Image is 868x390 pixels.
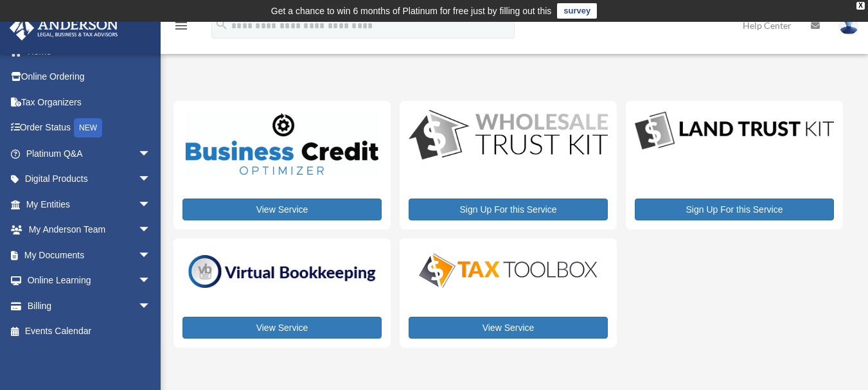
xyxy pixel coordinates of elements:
[138,166,164,193] span: arrow_drop_down
[856,2,865,10] div: close
[9,293,170,319] a: Billingarrow_drop_down
[9,115,170,141] a: Order StatusNEW
[9,191,170,217] a: My Entitiesarrow_drop_down
[182,317,382,339] a: View Service
[9,217,170,243] a: My Anderson Teamarrow_drop_down
[138,191,164,218] span: arrow_drop_down
[271,3,552,19] div: Get a chance to win 6 months of Platinum for free just by filling out this
[9,89,170,115] a: Tax Organizers
[9,319,170,344] a: Events Calendar
[215,17,229,31] i: search
[182,199,382,220] a: View Service
[138,293,164,319] span: arrow_drop_down
[138,242,164,269] span: arrow_drop_down
[557,3,597,19] a: survey
[138,217,164,244] span: arrow_drop_down
[409,110,608,163] img: WS-Trust-Kit-lgo-1.jpg
[6,15,122,40] img: Anderson Advisors Platinum Portal
[9,242,170,268] a: My Documentsarrow_drop_down
[409,317,608,339] a: View Service
[635,110,834,153] img: LandTrust_lgo-1.jpg
[409,199,608,220] a: Sign Up For this Service
[9,268,170,294] a: Online Learningarrow_drop_down
[74,118,102,137] div: NEW
[9,166,164,192] a: Digital Productsarrow_drop_down
[138,268,164,294] span: arrow_drop_down
[9,141,170,166] a: Platinum Q&Aarrow_drop_down
[138,141,164,167] span: arrow_drop_down
[635,199,834,220] a: Sign Up For this Service
[839,16,858,35] img: User Pic
[173,18,189,33] i: menu
[173,22,189,33] a: menu
[9,64,170,90] a: Online Ordering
